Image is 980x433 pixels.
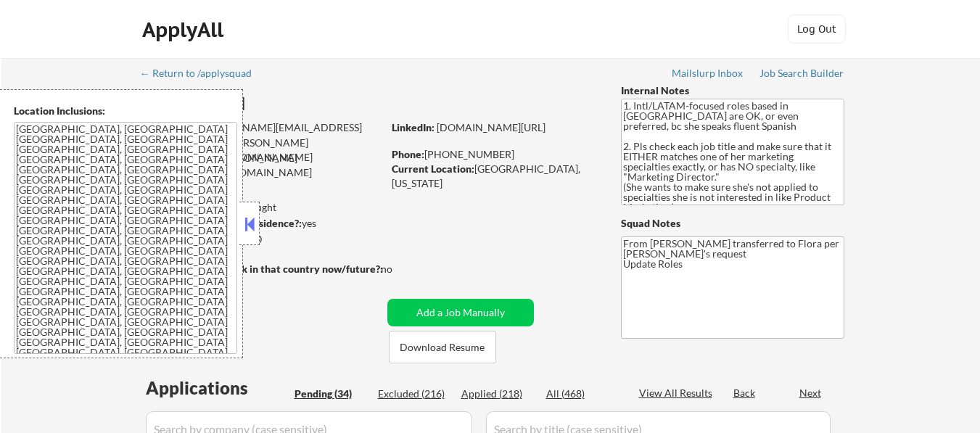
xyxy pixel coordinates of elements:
[392,121,435,133] strong: LinkedIn:
[378,387,450,401] div: Excluded (216)
[142,17,228,42] div: ApplyAll
[733,386,757,400] div: Back
[759,67,844,82] a: Job Search Builder
[437,121,545,133] a: [DOMAIN_NAME][URL]
[141,94,440,112] div: [PERSON_NAME]
[141,232,382,247] div: $120,000
[621,83,844,98] div: Internal Notes
[392,147,597,162] div: [PHONE_NUMBER]
[392,162,474,175] strong: Current Location:
[621,216,844,231] div: Squad Notes
[146,379,289,397] div: Applications
[141,151,382,179] div: [PERSON_NAME][EMAIL_ADDRESS][DOMAIN_NAME]
[672,67,744,82] a: Mailslurp Inbox
[140,68,265,78] div: ← Return to /applysquad
[140,67,265,82] a: ← Return to /applysquad
[392,148,424,160] strong: Phone:
[295,387,367,401] div: Pending (34)
[546,387,619,401] div: All (468)
[389,331,496,363] button: Download Resume
[387,299,534,326] button: Add a Job Manually
[141,263,383,275] strong: Will need Visa to work in that country now/future?:
[672,68,744,78] div: Mailslurp Inbox
[381,262,422,276] div: no
[14,104,237,118] div: Location Inclusions:
[461,387,534,401] div: Applied (218)
[142,120,382,149] div: [PERSON_NAME][EMAIL_ADDRESS][DOMAIN_NAME]
[142,136,382,164] div: [PERSON_NAME][EMAIL_ADDRESS][DOMAIN_NAME]
[788,15,846,44] button: Log Out
[141,200,382,215] div: 211 sent / 345 bought
[799,386,823,400] div: Next
[639,386,717,400] div: View All Results
[759,68,844,78] div: Job Search Builder
[392,162,597,190] div: [GEOGRAPHIC_DATA], [US_STATE]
